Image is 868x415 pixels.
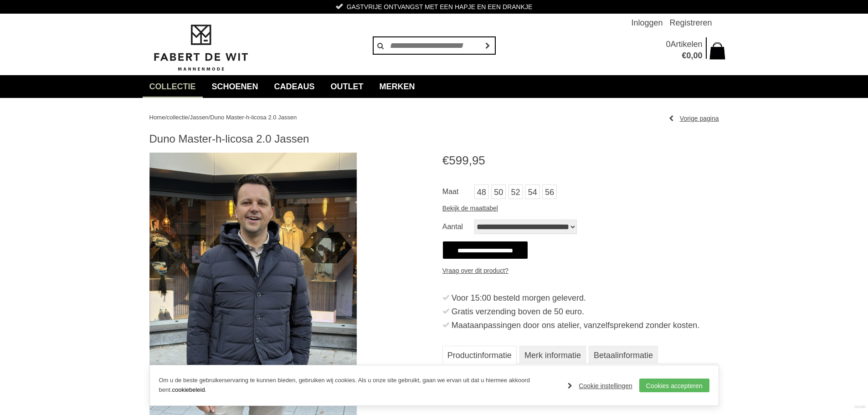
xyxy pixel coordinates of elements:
span: , [691,51,693,60]
div: Gratis verzending boven de 50 euro. [452,305,719,318]
a: 56 [542,184,557,199]
ul: Maat [442,184,719,201]
a: Productinformatie [442,346,517,364]
span: / [209,114,211,121]
p: Om u de beste gebruikerservaring te kunnen bieden, gebruiken wij cookies. Als u onze site gebruik... [159,376,559,395]
a: Merken [373,75,422,98]
span: 599 [449,154,468,167]
span: € [442,154,449,167]
span: Artikelen [670,40,702,49]
span: / [165,114,167,121]
a: Vraag over dit product? [442,264,508,277]
a: 48 [474,184,489,199]
span: 0 [666,40,670,49]
a: Cookies accepteren [639,379,709,392]
a: Duno Master-h-licosa 2.0 Jassen [210,114,297,121]
a: Cadeaus [267,75,322,98]
span: € [682,51,686,60]
span: 00 [693,51,702,60]
a: Bekijk de maattabel [442,201,498,215]
a: collectie [143,75,203,98]
div: Voor 15:00 besteld morgen geleverd. [452,291,719,305]
a: Registreren [669,14,712,32]
a: Merk informatie [519,346,586,364]
a: 50 [491,184,506,199]
a: Jassen [190,114,208,121]
label: Aantal [442,220,474,234]
a: Inloggen [631,14,663,32]
a: 54 [525,184,540,199]
a: 52 [508,184,523,199]
a: Divide [854,401,866,413]
a: Betaalinformatie [589,346,658,364]
a: collectie [167,114,188,121]
span: 0 [686,51,691,60]
a: Vorige pagina [669,112,719,125]
a: Cookie instellingen [568,379,632,393]
a: Schoenen [205,75,265,98]
a: Outlet [324,75,370,98]
a: Home [149,114,165,121]
span: / [188,114,190,121]
span: 95 [472,154,485,167]
li: Maataanpassingen door ons atelier, vanzelfsprekend zonder kosten. [442,318,719,332]
h1: Duno Master-h-licosa 2.0 Jassen [149,132,719,146]
img: Fabert de Wit [149,23,252,72]
span: , [469,154,472,167]
a: cookiebeleid [172,386,205,393]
